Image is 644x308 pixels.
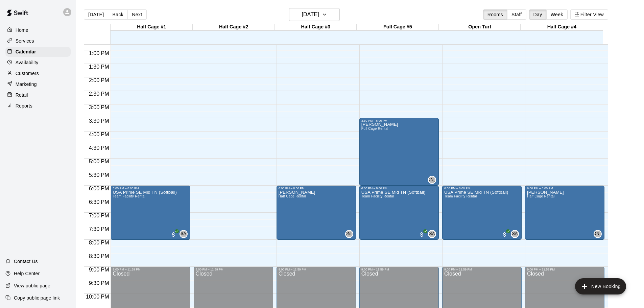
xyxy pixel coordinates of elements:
[521,24,603,30] div: Half Cage #4
[87,104,111,110] span: 3:00 PM
[5,47,71,57] a: Calendar
[87,172,111,178] span: 5:30 PM
[359,186,439,240] div: 6:00 PM – 8:00 PM: USA Prime SE Mid TN (Softball)
[501,231,508,238] span: All customers have paid
[357,24,439,30] div: Full Cage #5
[512,231,518,237] span: SA
[87,132,111,137] span: 4:00 PM
[511,230,519,238] div: Sports Lab TN Admin
[193,24,275,30] div: Half Cage #2
[87,226,111,232] span: 7:30 PM
[345,230,353,238] div: James Adkins
[87,186,111,191] span: 6:00 PM
[279,187,354,190] div: 6:00 PM – 8:00 PM
[361,194,394,198] span: Team Facility Rental
[444,187,520,190] div: 6:00 PM – 8:00 PM
[87,64,111,70] span: 1:30 PM
[332,231,367,237] span: [PERSON_NAME]
[16,81,37,88] p: Marketing
[181,231,186,237] span: SA
[16,38,34,44] p: Services
[108,9,128,20] button: Back
[596,230,602,238] span: James Adkins
[361,268,437,271] div: 9:00 PM – 11:59 PM
[444,194,477,198] span: Team Facility Rental
[16,27,28,33] p: Home
[87,145,111,151] span: 4:30 PM
[5,25,71,35] a: Home
[16,102,32,109] p: Reports
[483,9,507,20] button: Rooms
[546,9,568,20] button: Week
[431,176,436,184] span: James Adkins
[14,294,60,301] p: Copy public page link
[361,187,437,190] div: 6:00 PM – 8:00 PM
[16,48,36,55] p: Calendar
[359,118,439,186] div: 3:30 PM – 6:00 PM: James Lessons
[277,186,356,240] div: 6:00 PM – 8:00 PM: James Lessons
[16,92,28,98] p: Retail
[182,230,188,238] span: Sports Lab TN Admin
[348,230,353,238] span: James Adkins
[529,9,547,20] button: Day
[111,186,190,240] div: 6:00 PM – 8:00 PM: USA Prime SE Mid TN (Softball)
[87,280,111,286] span: 9:30 PM
[428,176,436,184] div: James Adkins
[444,268,520,271] div: 9:00 PM – 11:59 PM
[87,91,111,97] span: 2:30 PM
[84,9,108,20] button: [DATE]
[275,24,357,30] div: Half Cage #3
[289,8,340,21] button: [DATE]
[113,187,188,190] div: 6:00 PM – 8:00 PM
[570,9,608,20] button: Filter View
[279,194,306,198] span: Half Cage Rental
[170,231,177,238] span: All customers have paid
[113,194,145,198] span: Team Facility Rental
[196,268,271,271] div: 9:00 PM – 11:59 PM
[87,267,111,273] span: 9:00 PM
[14,258,38,265] p: Contact Us
[527,268,602,271] div: 9:00 PM – 11:59 PM
[507,9,526,20] button: Staff
[527,187,602,190] div: 6:00 PM – 8:00 PM
[527,194,555,198] span: Half Cage Rental
[87,253,111,259] span: 8:30 PM
[575,278,626,294] button: add
[580,231,615,237] span: [PERSON_NAME]
[594,230,602,238] div: James Adkins
[5,57,71,68] a: Availability
[431,230,436,238] span: Sports Lab TN Admin
[111,24,193,30] div: Half Cage #1
[14,270,40,277] p: Help Center
[428,230,436,238] div: Sports Lab TN Admin
[5,36,71,46] a: Services
[414,176,450,183] span: [PERSON_NAME]
[5,79,71,89] a: Marketing
[361,127,388,131] span: Full Cage Rental
[439,24,521,30] div: Open Turf
[5,101,71,111] a: Reports
[525,186,604,240] div: 6:00 PM – 8:00 PM: James Lessons
[113,268,188,271] div: 9:00 PM – 11:59 PM
[87,213,111,218] span: 7:00 PM
[419,231,425,238] span: All customers have paid
[87,240,111,245] span: 8:00 PM
[5,68,71,78] a: Customers
[87,50,111,56] span: 1:00 PM
[5,90,71,100] a: Retail
[442,186,522,240] div: 6:00 PM – 8:00 PM: USA Prime SE Mid TN (Softball)
[16,59,39,66] p: Availability
[84,294,111,300] span: 10:00 PM
[180,230,188,238] div: Sports Lab TN Admin
[302,10,319,19] h6: [DATE]
[361,119,437,122] div: 3:30 PM – 6:00 PM
[127,9,146,20] button: Next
